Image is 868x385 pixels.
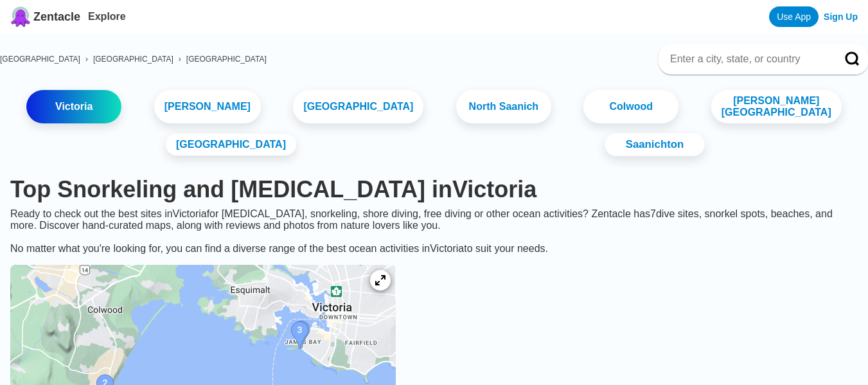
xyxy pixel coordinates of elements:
a: Zentacle logoZentacle [10,6,80,27]
a: [PERSON_NAME][GEOGRAPHIC_DATA] [711,90,842,123]
span: › [179,55,181,64]
h1: Top Snorkeling and [MEDICAL_DATA] in Victoria [10,176,858,203]
a: Use App [769,6,819,27]
span: Zentacle [33,10,80,24]
a: Saanichton [605,133,704,156]
a: Sign Up [824,12,858,22]
a: [GEOGRAPHIC_DATA] [166,134,296,156]
a: [PERSON_NAME] [154,90,261,123]
span: › [85,55,88,64]
a: Colwood [583,90,678,123]
input: Enter a city, state, or country [669,53,827,66]
a: Explore [88,11,126,22]
a: Victoria [26,90,121,123]
img: Zentacle logo [10,6,31,27]
a: [GEOGRAPHIC_DATA] [186,55,267,64]
a: [GEOGRAPHIC_DATA] [293,90,423,123]
a: North Saanich [456,90,551,123]
a: [GEOGRAPHIC_DATA] [93,55,173,64]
